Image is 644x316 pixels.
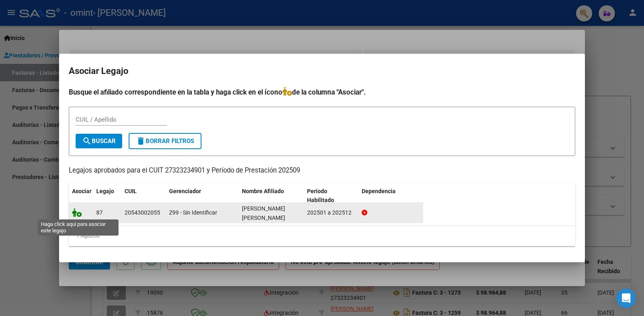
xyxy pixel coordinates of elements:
[96,188,114,194] span: Legajo
[136,136,146,146] mat-icon: delete
[69,63,575,79] h2: Asociar Legajo
[358,183,424,209] datatable-header-cell: Dependencia
[169,209,217,216] span: Z99 - Sin Identificar
[69,226,575,246] div: 1 registros
[125,208,160,217] div: 20543002055
[307,188,334,204] span: Periodo Habilitado
[69,183,93,209] datatable-header-cell: Asociar
[136,137,194,145] span: Borrar Filtros
[362,188,396,194] span: Dependencia
[121,183,166,209] datatable-header-cell: CUIL
[304,183,358,209] datatable-header-cell: Periodo Habilitado
[166,183,239,209] datatable-header-cell: Gerenciador
[69,166,575,176] p: Legajos aprobados para el CUIT 27323234901 y Período de Prestación 202509
[72,188,91,194] span: Asociar
[307,208,355,217] div: 202501 a 202512
[242,205,285,221] span: BALLESTEROS BENJAMIN OSCAR
[129,133,201,149] button: Borrar Filtros
[93,183,121,209] datatable-header-cell: Legajo
[82,137,116,145] span: Buscar
[239,183,304,209] datatable-header-cell: Nombre Afiliado
[69,87,575,97] h4: Busque el afiliado correspondiente en la tabla y haga click en el ícono de la columna "Asociar".
[616,289,636,308] div: Open Intercom Messenger
[82,136,92,146] mat-icon: search
[242,188,284,194] span: Nombre Afiliado
[96,209,103,216] span: 87
[169,188,201,194] span: Gerenciador
[125,188,137,194] span: CUIL
[76,134,122,148] button: Buscar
